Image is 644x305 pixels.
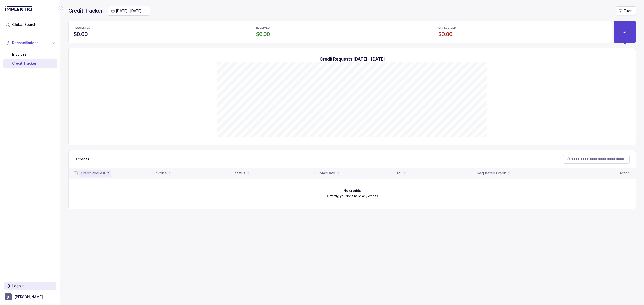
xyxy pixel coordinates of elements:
div: Credit Tracker [7,59,53,68]
div: Collapse Icon [57,6,63,12]
div: Requested Credit [477,171,506,176]
div: Credit Request [81,171,105,176]
h6: No credits [343,189,361,193]
div: Invoices [7,50,53,59]
p: [PERSON_NAME] [15,294,43,299]
div: Invoice [155,171,167,176]
div: Submit Date [315,171,335,176]
div: 3PL [396,171,402,176]
span: User initials [5,293,12,300]
div: Reconciliations [3,49,57,69]
p: [DATE] - [DATE] [116,8,142,13]
p: RECEIVED [256,26,270,29]
span: Global Search [12,22,36,27]
search: Date Range Picker [111,8,142,13]
div: Remaining page entries [75,157,89,162]
div: Status [235,171,245,176]
button: User initials[PERSON_NAME] [5,293,56,300]
h4: $0.00 [74,31,242,38]
ul: Statistic Highlights [68,21,612,43]
h5: Credit Requests [DATE] - [DATE] [77,56,628,62]
span: Reconciliations [12,40,39,45]
button: Filter [616,6,636,15]
button: Reconciliations [3,37,57,48]
h4: $0.00 [256,31,424,38]
p: Action [620,171,630,176]
h4: $0.00 [438,31,607,38]
p: Logout [12,283,54,288]
p: Currently, you don't have any credits. [326,194,379,199]
nav: Table Control [69,150,636,168]
p: UNRECEIVED [438,26,456,29]
h4: Credit Tracker [68,7,103,14]
button: Date Range Picker [108,6,150,16]
input: checkbox-checkbox-all [74,171,78,175]
p: 0 credits [75,157,89,162]
li: Statistic REQUESTED [71,23,245,41]
li: Statistic RECEIVED [253,23,427,41]
p: REQUESTED [74,26,90,29]
search: Table Search Bar [563,155,630,164]
li: Statistic UNRECEIVED [435,23,610,41]
p: Filter [624,8,632,13]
